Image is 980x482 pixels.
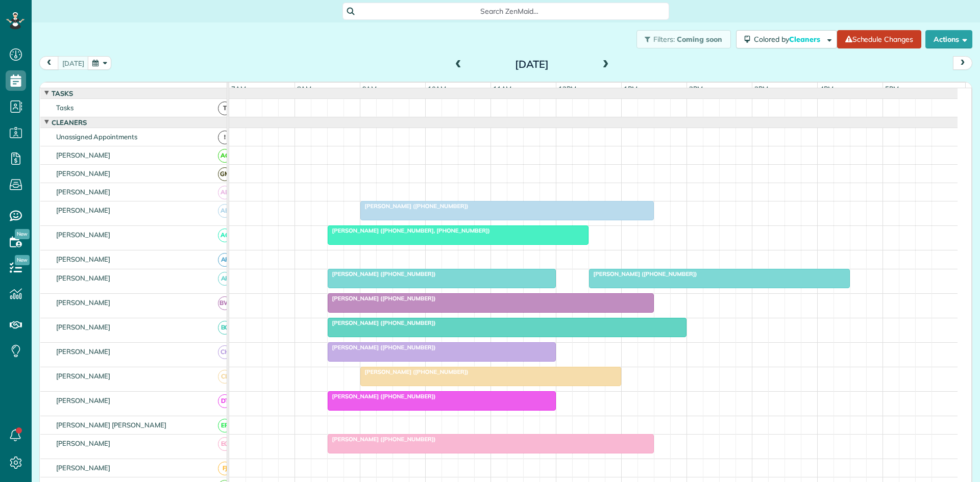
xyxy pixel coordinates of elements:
span: DT [218,394,232,408]
span: Coming soon [677,35,723,44]
span: T [218,102,232,115]
span: AC [218,229,232,242]
span: [PERSON_NAME] [54,347,113,356]
span: 5pm [883,85,901,93]
span: [PERSON_NAME] [54,439,113,447]
span: AB [218,204,232,218]
span: [PERSON_NAME] [54,231,113,239]
span: BC [218,321,232,335]
span: Colored by [754,35,824,44]
span: Filters: [653,35,675,44]
span: [PERSON_NAME] ([PHONE_NUMBER]) [327,393,436,400]
span: [PERSON_NAME] ([PHONE_NUMBER]) [327,436,436,443]
span: 2pm [687,85,705,93]
span: AF [218,253,232,267]
span: Tasks [50,89,75,97]
span: [PERSON_NAME] ([PHONE_NUMBER], [PHONE_NUMBER]) [327,227,491,234]
span: [PERSON_NAME] [54,464,113,472]
span: CH [218,345,232,359]
button: prev [39,56,59,70]
button: [DATE] [58,56,89,70]
span: [PERSON_NAME] [54,255,113,263]
span: AB [218,186,232,199]
h2: [DATE] [468,59,596,70]
span: Tasks [54,104,76,112]
span: 7am [229,85,248,93]
span: [PERSON_NAME] ([PHONE_NUMBER]) [327,270,436,277]
span: [PERSON_NAME] [54,372,113,380]
span: [PERSON_NAME] ([PHONE_NUMBER]) [360,202,469,210]
span: BW [218,296,232,310]
span: AF [218,272,232,286]
span: Cleaners [789,35,822,44]
button: Colored byCleaners [736,30,837,48]
span: [PERSON_NAME] ([PHONE_NUMBER]) [589,270,698,277]
span: Unassigned Appointments [54,133,139,141]
a: Schedule Changes [837,30,921,48]
button: Actions [925,30,972,48]
span: EP [218,419,232,433]
span: [PERSON_NAME] ([PHONE_NUMBER]) [360,368,469,375]
span: 12pm [556,85,578,93]
span: [PERSON_NAME] ([PHONE_NUMBER]) [327,344,436,351]
span: 11am [491,85,514,93]
span: New [15,255,30,265]
span: 8am [295,85,314,93]
span: [PERSON_NAME] [54,298,113,307]
span: [PERSON_NAME] [54,396,113,404]
span: CL [218,370,232,384]
span: FJ [218,462,232,475]
span: [PERSON_NAME] ([PHONE_NUMBER]) [327,295,436,302]
span: ! [218,131,232,144]
span: [PERSON_NAME] [54,206,113,214]
span: 3pm [752,85,770,93]
span: [PERSON_NAME] [54,169,113,177]
span: New [15,229,30,239]
span: [PERSON_NAME] [54,151,113,159]
span: Cleaners [50,118,89,126]
span: 1pm [622,85,640,93]
span: [PERSON_NAME] ([PHONE_NUMBER]) [327,319,436,326]
span: [PERSON_NAME] [54,323,113,331]
span: [PERSON_NAME] [54,188,113,196]
span: 9am [360,85,379,93]
span: 4pm [818,85,836,93]
span: AC [218,149,232,163]
span: EG [218,437,232,451]
button: next [953,56,972,70]
span: [PERSON_NAME] [54,274,113,282]
span: GM [218,167,232,181]
span: [PERSON_NAME] [PERSON_NAME] [54,421,168,429]
span: 10am [426,85,449,93]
